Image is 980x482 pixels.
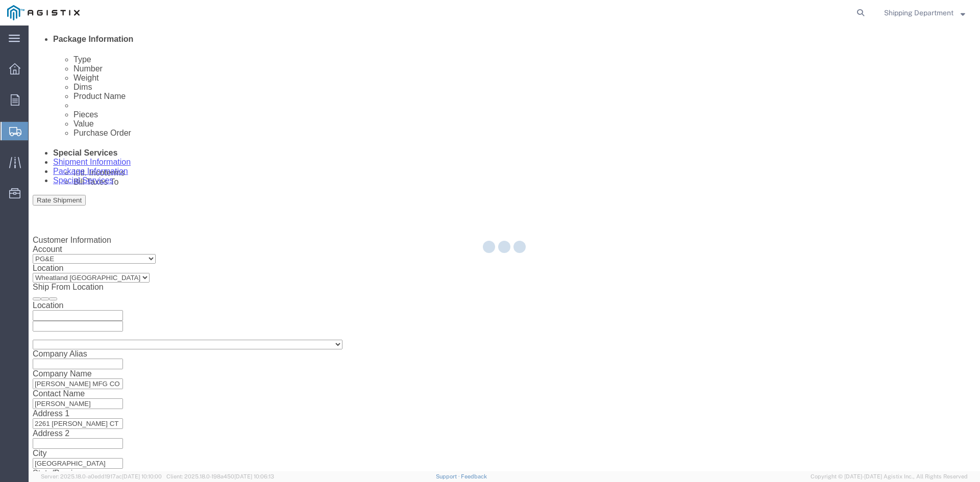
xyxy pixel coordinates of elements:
a: Support [436,473,461,479]
span: [DATE] 10:10:00 [122,473,162,479]
span: Copyright © [DATE]-[DATE] Agistix Inc., All Rights Reserved [811,472,968,481]
img: logo [7,5,80,20]
span: Server: 2025.18.0-a0edd1917ac [41,473,162,479]
span: [DATE] 10:06:13 [234,473,274,479]
span: Client: 2025.18.0-198a450 [166,473,274,479]
span: Shipping Department [884,7,953,18]
button: Shipping Department [884,7,966,19]
a: Feedback [461,473,487,479]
